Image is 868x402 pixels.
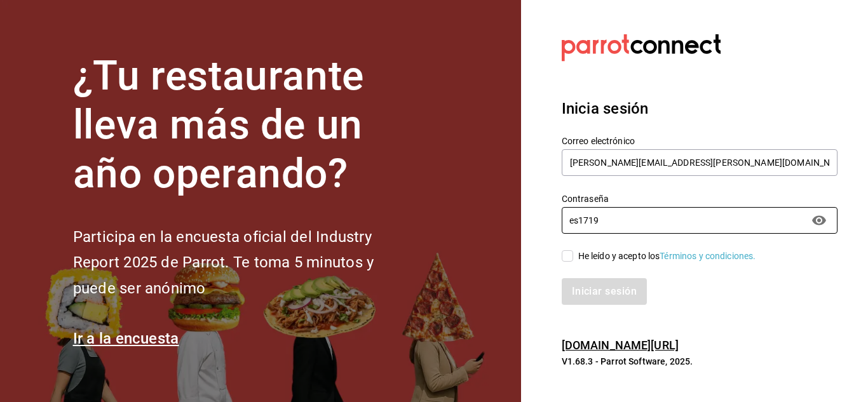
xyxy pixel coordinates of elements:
[562,137,837,145] label: Correo electrónico
[562,355,837,368] p: V1.68.3 - Parrot Software, 2025.
[562,338,679,352] a: [DOMAIN_NAME][URL]
[562,208,803,233] input: Ingresa tu contraseña
[73,330,179,347] a: Ir a la encuesta
[562,194,837,203] label: Contraseña
[808,210,830,231] button: passwordField
[660,251,756,261] a: Términos y condiciones.
[578,250,756,263] div: He leído y acepto los
[73,52,416,198] h1: ¿Tu restaurante lleva más de un año operando?
[562,97,837,120] h3: Inicia sesión
[562,149,837,176] input: Ingresa tu correo electrónico
[73,224,416,302] h2: Participa en la encuesta oficial del Industry Report 2025 de Parrot. Te toma 5 minutos y puede se...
